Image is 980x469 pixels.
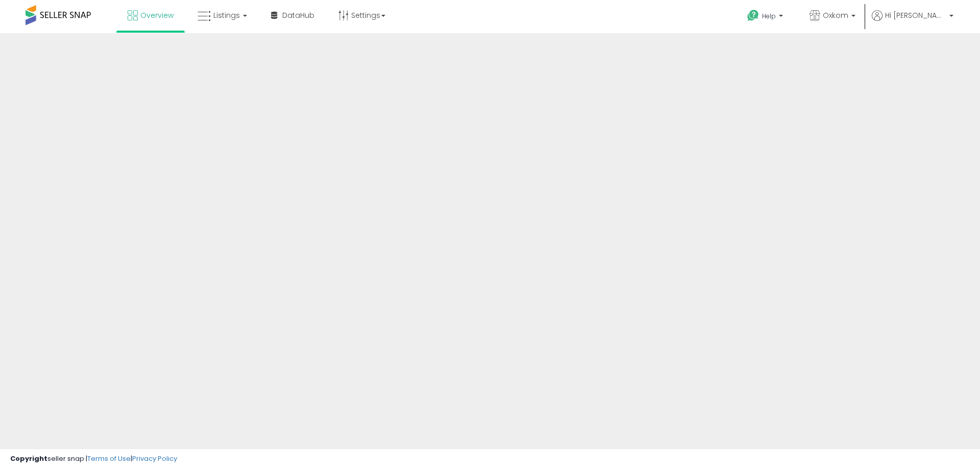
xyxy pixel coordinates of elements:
div: seller snap | | [10,454,177,464]
span: Overview [140,10,174,20]
i: Get Help [747,9,759,22]
span: Oxkom [823,10,848,20]
span: DataHub [282,10,314,20]
span: Help [762,12,776,20]
span: Hi [PERSON_NAME] [885,10,946,20]
a: Privacy Policy [132,454,177,463]
a: Help [739,2,793,33]
span: Listings [213,10,240,20]
strong: Copyright [10,454,47,463]
a: Hi [PERSON_NAME] [872,10,953,33]
a: Terms of Use [87,454,131,463]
